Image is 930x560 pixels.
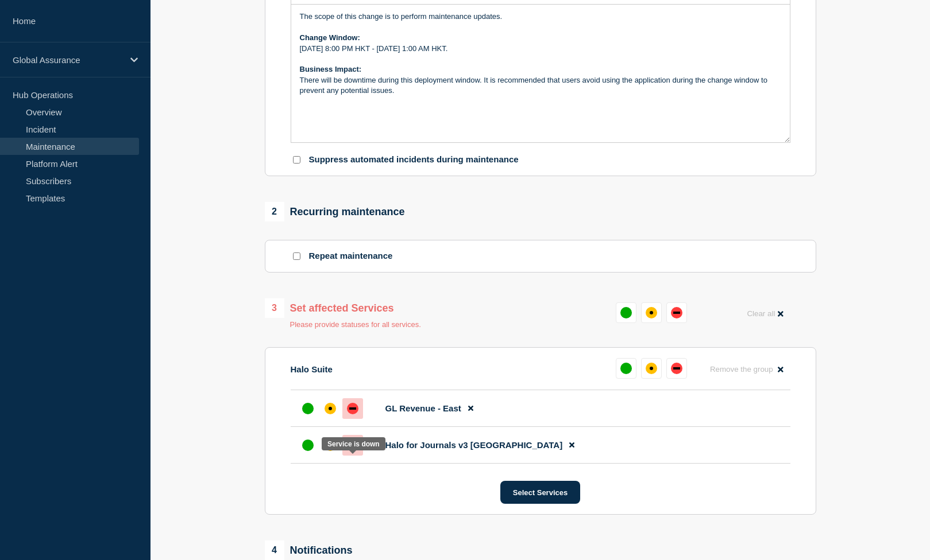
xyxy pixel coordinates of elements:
[641,358,662,379] button: affected
[620,307,632,318] div: up
[309,251,393,262] p: Repeat maintenance
[385,403,461,413] span: GL Revenue - East
[309,154,519,165] p: Suppress automated incidents during maintenance
[291,364,333,374] p: Halo Suite
[291,5,790,142] div: Message
[265,202,405,221] div: Recurring maintenance
[265,540,284,560] span: 4
[646,307,657,318] div: affected
[302,403,314,414] div: up
[265,298,421,318] div: Set affected Services
[500,481,580,504] button: Select Services
[671,363,682,374] div: down
[300,44,781,54] p: [DATE] 8:00 PM HKT - [DATE] 1:00 AM HKT.
[265,202,284,221] span: 2
[703,358,790,380] button: Remove the group
[666,358,687,379] button: down
[300,33,360,42] strong: Change Window:
[620,363,632,374] div: up
[293,252,300,260] input: Repeat maintenance
[616,302,636,323] button: up
[290,320,421,329] p: Please provide statuses for all services.
[13,55,123,65] p: Global Assurance
[671,307,682,318] div: down
[641,302,662,323] button: affected
[347,403,358,414] div: down
[265,298,284,318] span: 3
[300,65,362,73] strong: Business Impact:
[327,440,380,448] div: Service is down
[646,363,657,374] div: affected
[293,156,300,164] input: Suppress automated incidents during maintenance
[616,358,636,379] button: up
[325,403,336,414] div: affected
[302,440,314,451] div: up
[265,540,353,560] div: Notifications
[300,75,781,96] p: There will be downtime during this deployment window. It is recommended that users avoid using th...
[666,302,687,323] button: down
[385,440,563,450] span: Halo for Journals v3 [GEOGRAPHIC_DATA]
[740,302,790,325] button: Clear all
[710,365,773,374] span: Remove the group
[300,11,781,22] p: The scope of this change is to perform maintenance updates.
